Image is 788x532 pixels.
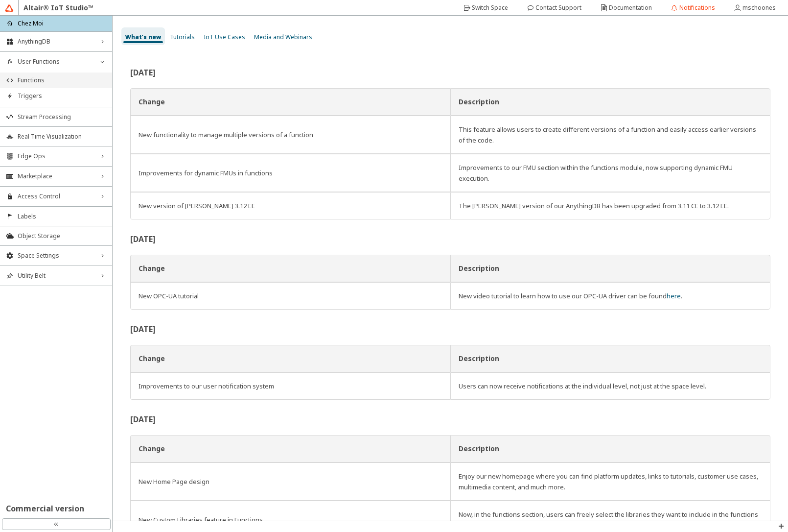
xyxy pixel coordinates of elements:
[130,415,770,423] h2: [DATE]
[450,255,770,282] th: Description
[130,345,450,372] th: Change
[459,471,762,492] div: Enjoy our new homepage where you can find platform updates, links to tutorials, customer use case...
[204,33,245,41] span: IoT Use Cases
[130,255,450,282] th: Change
[450,345,770,372] th: Description
[130,325,770,333] h2: [DATE]
[667,291,681,300] a: here
[130,69,770,76] h2: [DATE]
[130,235,770,243] h2: [DATE]
[125,33,161,41] span: What’s new
[450,435,770,462] th: Description
[459,381,762,391] div: Users can now receive notifications at the individual level, not just at the space level.
[18,92,106,100] span: Triggers
[139,129,442,140] div: New functionality to manage multiple versions of a function
[18,76,106,84] span: Functions
[18,38,94,46] span: AnythingDB
[459,200,762,211] div: The [PERSON_NAME] version of our AnythingDB has been upgraded from 3.11 CE to 3.12 EE.
[18,152,94,160] span: Edge Ops
[130,88,450,116] th: Change
[18,213,106,220] span: Labels
[170,33,195,41] span: Tutorials
[459,162,762,184] div: Improvements to our FMU section within the functions module, now supporting dynamic FMU execution.
[18,133,106,141] span: Real Time Visualization
[18,193,94,200] span: Access Control
[459,290,762,301] div: New video tutorial to learn how to use our OPC-UA driver can be found .
[130,435,450,462] th: Change
[254,33,312,41] span: Media and Webinars
[18,172,94,180] span: Marketplace
[139,514,442,525] div: New Custom Libraries feature in Functions
[18,252,94,260] span: Space Settings
[18,272,94,280] span: Utility Belt
[18,58,94,66] span: User Functions
[459,509,762,531] div: Now, in the functions section, users can freely select the libraries they want to include in the ...
[450,88,770,116] th: Description
[139,290,442,301] div: New OPC-UA tutorial
[139,381,442,391] div: Improvements to our user notification system
[18,19,44,27] p: Chez Moi
[459,124,762,145] div: This feature allows users to create different versions of a function and easily access earlier ve...
[139,168,442,178] div: Improvements for dynamic FMUs in functions
[139,476,442,487] div: New Home Page design
[18,113,106,121] span: Stream Processing
[139,200,442,211] div: New version of [PERSON_NAME] 3.12 EE
[18,232,106,240] span: Object Storage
